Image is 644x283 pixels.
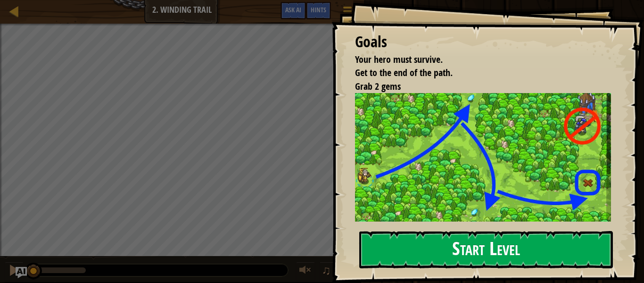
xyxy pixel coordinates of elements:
[355,93,611,222] img: Winding trail
[296,262,315,281] button: Adjust volume
[5,262,24,281] button: Ctrl + P: Pause
[322,263,331,277] span: ♫
[359,231,613,268] button: Start Level
[355,53,443,66] span: Your hero must survive.
[343,53,609,67] li: Your hero must survive.
[355,31,611,53] div: Goals
[320,262,336,281] button: ♫
[343,66,609,80] li: Get to the end of the path.
[285,5,301,14] span: Ask AI
[343,80,609,94] li: Grab 2 gems
[311,5,326,14] span: Hints
[355,66,453,79] span: Get to the end of the path.
[355,80,401,93] span: Grab 2 gems
[16,267,27,278] button: Ask AI
[281,2,306,19] button: Ask AI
